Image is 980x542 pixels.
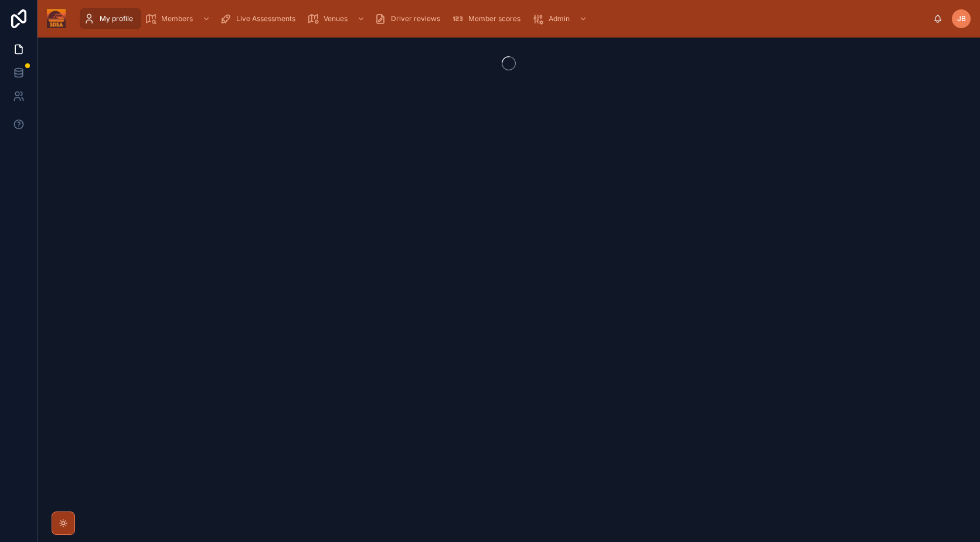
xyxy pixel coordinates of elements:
[161,14,193,23] span: Members
[371,8,448,29] a: Driver reviews
[324,14,348,23] span: Venues
[529,8,593,29] a: Admin
[236,14,295,23] span: Live Assessments
[75,6,933,32] div: scrollable content
[468,14,520,23] span: Member scores
[549,14,570,23] span: Admin
[957,14,966,23] span: JB
[47,9,66,28] img: App logo
[80,8,141,29] a: My profile
[100,14,133,23] span: My profile
[448,8,529,29] a: Member scores
[391,14,440,23] span: Driver reviews
[304,8,371,29] a: Venues
[216,8,304,29] a: Live Assessments
[141,8,216,29] a: Members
